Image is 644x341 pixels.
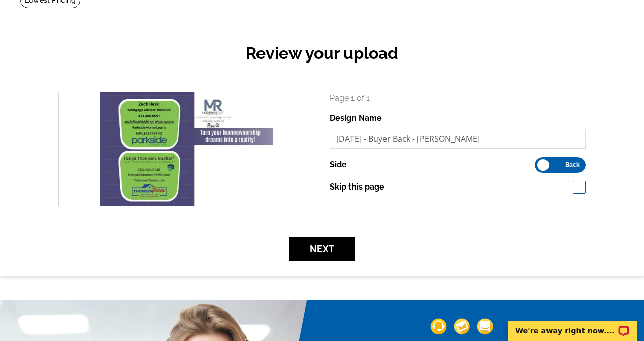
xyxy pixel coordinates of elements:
p: Page 1 of 1 [330,92,586,104]
iframe: LiveChat chat widget [501,309,644,341]
label: Side [330,159,347,171]
span: Back [565,162,580,167]
button: Next [289,237,355,261]
img: support-img-1.png [430,318,446,334]
label: Skip this page [330,181,384,193]
img: support-img-2.png [454,318,470,334]
input: File Name [330,129,586,149]
h2: Review your upload [51,44,593,63]
img: support-img-3_1.png [477,318,493,334]
label: Design Name [330,112,382,125]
